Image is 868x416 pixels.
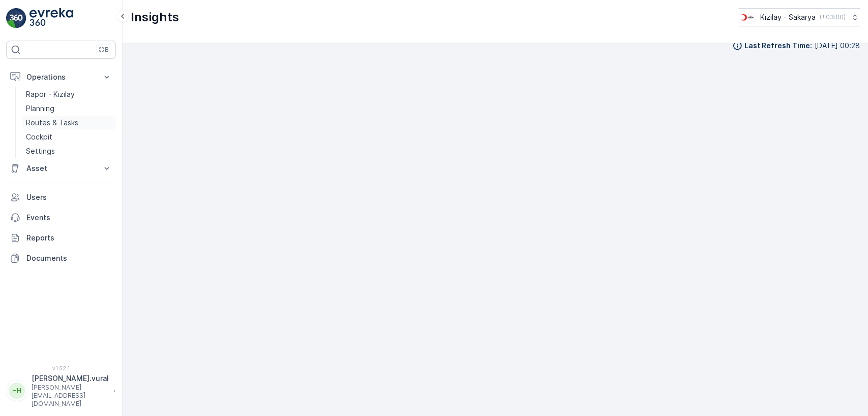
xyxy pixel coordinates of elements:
[815,41,860,51] p: [DATE] 00:28
[32,373,109,384] p: [PERSON_NAME].vural
[26,118,78,128] p: Routes & Tasks
[99,46,109,54] p: ⌘B
[744,41,812,51] p: Last Refresh Time :
[22,144,116,158] a: Settings
[6,373,116,408] button: HH[PERSON_NAME].vural[PERSON_NAME][EMAIL_ADDRESS][DOMAIN_NAME]
[6,8,26,28] img: logo
[9,383,25,399] div: HH
[6,228,116,248] a: Reports
[26,89,75,99] p: Rapor - Kızılay
[29,8,73,28] img: logo_light-DOdMpM7g.png
[131,9,179,25] p: Insights
[26,213,112,223] p: Events
[6,248,116,268] a: Documents
[738,12,756,23] img: k%C4%B1z%C4%B1lay_DTAvauz.png
[820,13,846,21] p: ( +03:00 )
[26,233,112,243] p: Reports
[22,101,116,116] a: Planning
[26,72,96,82] p: Operations
[26,253,112,263] p: Documents
[26,103,54,114] p: Planning
[32,384,109,408] p: [PERSON_NAME][EMAIL_ADDRESS][DOMAIN_NAME]
[6,187,116,207] a: Users
[6,158,116,179] button: Asset
[26,192,112,202] p: Users
[26,146,55,156] p: Settings
[6,207,116,228] a: Events
[22,130,116,144] a: Cockpit
[760,12,816,22] p: Kızılay - Sakarya
[738,8,860,26] button: Kızılay - Sakarya(+03:00)
[6,365,116,371] span: v 1.52.1
[26,163,96,174] p: Asset
[22,116,116,130] a: Routes & Tasks
[22,87,116,101] a: Rapor - Kızılay
[26,132,52,142] p: Cockpit
[6,67,116,87] button: Operations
